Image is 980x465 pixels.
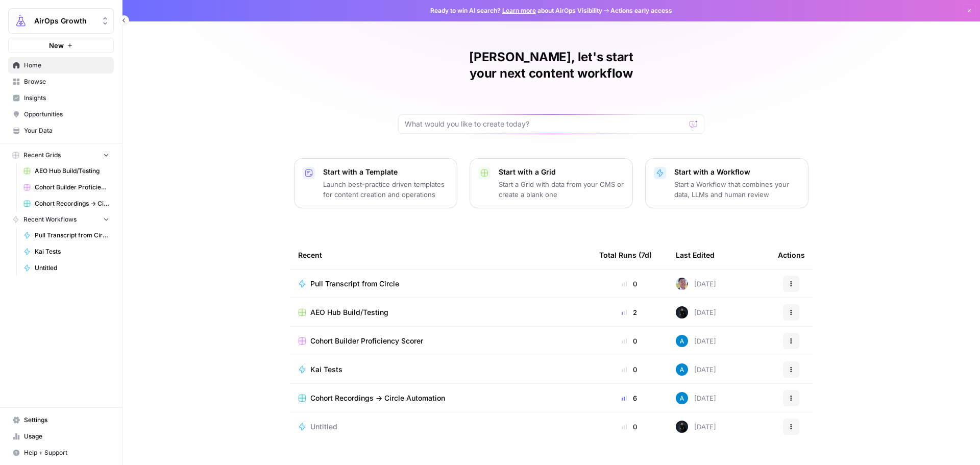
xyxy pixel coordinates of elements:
button: Recent Grids [8,148,114,163]
span: AEO Hub Build/Testing [310,307,388,317]
img: mae98n22be7w2flmvint2g1h8u9g [676,306,688,319]
a: Cohort Builder Proficiency Scorer [298,336,583,346]
button: New [8,38,114,53]
div: [DATE] [676,335,716,347]
img: AirOps Growth Logo [12,12,30,30]
div: 0 [599,422,659,432]
img: o3cqybgnmipr355j8nz4zpq1mc6x [676,392,688,404]
div: Total Runs (7d) [599,241,652,269]
span: Untitled [310,422,337,432]
span: Recent Workflows [23,215,77,224]
img: o3cqybgnmipr355j8nz4zpq1mc6x [676,363,688,376]
span: Cohort Recordings -> Circle Automation [35,199,109,208]
img: mae98n22be7w2flmvint2g1h8u9g [676,421,688,433]
a: AEO Hub Build/Testing [298,307,583,317]
a: Cohort Recordings -> Circle Automation [298,393,583,403]
a: Untitled [298,422,583,432]
div: [DATE] [676,363,716,376]
span: Actions early access [610,6,672,15]
div: 0 [599,336,659,346]
div: 0 [599,279,659,289]
button: Start with a TemplateLaunch best-practice driven templates for content creation and operations [294,158,457,208]
a: Home [8,57,114,74]
span: Kai Tests [35,247,109,256]
button: Help + Support [8,445,114,461]
input: What would you like to create today? [405,119,685,129]
a: Kai Tests [19,243,114,260]
span: Untitled [35,263,109,273]
span: Pull Transcript from Circle [310,279,399,289]
div: Recent [298,241,583,269]
div: [DATE] [676,306,716,319]
button: Recent Workflows [8,212,114,227]
a: Browse [8,74,114,90]
p: Start with a Workflow [674,167,800,177]
img: 99f2gcj60tl1tjps57nny4cf0tt1 [676,278,688,290]
span: Your Data [24,126,109,135]
span: New [49,40,64,51]
span: Cohort Recordings -> Circle Automation [310,393,445,403]
button: Start with a WorkflowStart a Workflow that combines your data, LLMs and human review [645,158,808,208]
span: Insights [24,93,109,103]
button: Start with a GridStart a Grid with data from your CMS or create a blank one [470,158,633,208]
a: Pull Transcript from Circle [298,279,583,289]
a: Learn more [502,7,536,14]
span: Cohort Builder Proficiency Scorer [310,336,423,346]
a: Usage [8,428,114,445]
div: 6 [599,393,659,403]
p: Start with a Template [323,167,449,177]
div: [DATE] [676,392,716,404]
img: o3cqybgnmipr355j8nz4zpq1mc6x [676,335,688,347]
p: Start a Workflow that combines your data, LLMs and human review [674,179,800,200]
span: AEO Hub Build/Testing [35,166,109,176]
span: Browse [24,77,109,86]
a: Cohort Recordings -> Circle Automation [19,195,114,212]
span: Opportunities [24,110,109,119]
div: Last Edited [676,241,715,269]
span: Cohort Builder Proficiency Scorer [35,183,109,192]
p: Start a Grid with data from your CMS or create a blank one [499,179,624,200]
a: Untitled [19,260,114,276]
div: [DATE] [676,421,716,433]
a: Kai Tests [298,364,583,375]
a: Pull Transcript from Circle [19,227,114,243]
button: Workspace: AirOps Growth [8,8,114,34]
a: AEO Hub Build/Testing [19,163,114,179]
span: Pull Transcript from Circle [35,231,109,240]
h1: [PERSON_NAME], let's start your next content workflow [398,49,704,82]
span: AirOps Growth [34,16,96,26]
span: Home [24,61,109,70]
a: Settings [8,412,114,428]
div: 0 [599,364,659,375]
span: Recent Grids [23,151,61,160]
p: Start with a Grid [499,167,624,177]
span: Kai Tests [310,364,342,375]
span: Usage [24,432,109,441]
div: 2 [599,307,659,317]
div: [DATE] [676,278,716,290]
a: Insights [8,90,114,106]
span: Help + Support [24,448,109,457]
a: Cohort Builder Proficiency Scorer [19,179,114,195]
span: Settings [24,415,109,425]
p: Launch best-practice driven templates for content creation and operations [323,179,449,200]
div: Actions [778,241,805,269]
span: Ready to win AI search? about AirOps Visibility [430,6,602,15]
a: Opportunities [8,106,114,123]
a: Your Data [8,123,114,139]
